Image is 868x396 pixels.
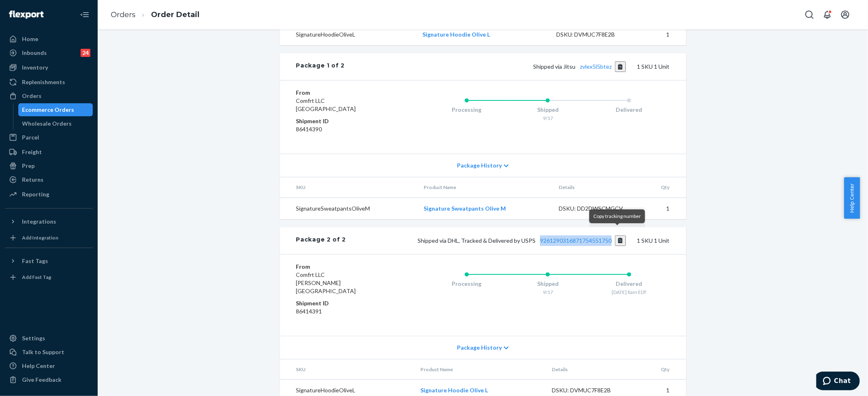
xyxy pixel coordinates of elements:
[22,234,58,241] div: Add Integration
[588,289,670,296] div: [DATE] 8am EDT
[22,133,39,141] div: Parcel
[296,89,394,97] dt: From
[507,289,588,296] div: 9/17
[5,146,93,159] a: Freight
[5,271,93,284] a: Add Fast Tag
[22,78,65,86] div: Replenishments
[420,387,488,394] a: Signature Hoodie Olive L
[5,346,93,359] button: Talk to Support
[22,257,48,265] div: Fast Tags
[559,205,635,213] div: DSKU: DD2DWSCMGCV
[22,63,48,72] div: Inventory
[22,35,38,43] div: Home
[22,348,64,356] div: Talk to Support
[22,334,45,342] div: Settings
[422,31,490,38] a: Signature Hoodie Olive L
[22,162,35,170] div: Prep
[296,271,356,294] span: Comfrt LLC [PERSON_NAME][GEOGRAPHIC_DATA]
[22,274,51,281] div: Add Fast Tag
[22,92,42,100] div: Orders
[615,235,626,246] button: Copy tracking number
[639,24,686,45] td: 1
[296,97,356,112] span: Comfrt LLC [GEOGRAPHIC_DATA]
[280,177,417,198] th: SKU
[111,10,136,19] a: Orders
[580,63,612,70] a: zvlex5l5btez
[588,280,670,288] div: Delivered
[280,24,416,45] td: SignatureHoodieOliveL
[5,131,93,144] a: Parcel
[426,106,507,114] div: Processing
[424,205,506,212] a: Signature Sweatpants Olive M
[5,173,93,186] a: Returns
[5,46,93,59] a: Inbounds24
[296,263,394,271] dt: From
[540,237,612,244] a: 9261290316871754551750
[280,198,417,219] td: SignatureSweatpantsOliveM
[5,188,93,201] a: Reporting
[22,176,44,184] div: Returns
[816,372,860,392] iframe: Opens a widget where you can chat to one of our agents
[635,359,686,380] th: Qty
[593,213,641,219] span: Copy tracking number
[5,76,93,89] a: Replenishments
[296,299,394,307] dt: Shipment ID
[9,11,44,19] img: Flexport logo
[426,280,507,288] div: Processing
[345,61,669,72] div: 1 SKU 1 Unit
[104,3,206,27] ol: breadcrumbs
[5,33,93,46] a: Home
[296,125,394,133] dd: 86414390
[5,332,93,345] a: Settings
[552,386,628,394] div: DSKU: DVMUC7F8E2B
[22,120,72,128] div: Wholesale Orders
[457,344,502,352] span: Package History
[280,359,414,380] th: SKU
[296,61,345,72] div: Package 1 of 2
[22,376,61,384] div: Give Feedback
[641,198,686,219] td: 1
[296,235,346,246] div: Package 2 of 2
[837,7,853,23] button: Open account menu
[615,61,626,72] button: Copy tracking number
[457,161,502,170] span: Package History
[5,89,93,102] a: Orders
[346,235,669,246] div: 1 SKU 1 Unit
[844,177,860,219] button: Help Center
[417,177,552,198] th: Product Name
[5,215,93,228] button: Integrations
[18,103,93,116] a: Ecommerce Orders
[5,373,93,386] button: Give Feedback
[22,49,47,57] div: Inbounds
[81,49,90,57] div: 24
[801,7,818,23] button: Open Search Box
[507,115,588,122] div: 9/17
[22,362,55,370] div: Help Center
[641,177,686,198] th: Qty
[22,218,56,226] div: Integrations
[533,63,626,70] span: Shipped via Jitsu
[296,307,394,315] dd: 86414391
[414,359,545,380] th: Product Name
[22,190,49,198] div: Reporting
[507,106,588,114] div: Shipped
[5,359,93,372] a: Help Center
[556,30,633,39] div: DSKU: DVMUC7F8E2B
[5,255,93,268] button: Fast Tags
[77,7,93,23] button: Close Navigation
[819,7,835,23] button: Open notifications
[151,10,199,19] a: Order Detail
[418,237,626,244] span: Shipped via DHL, Tracked & Delivered by USPS
[296,117,394,125] dt: Shipment ID
[18,117,93,130] a: Wholesale Orders
[5,159,93,172] a: Prep
[552,177,642,198] th: Details
[5,231,93,244] a: Add Integration
[22,106,74,114] div: Ecommerce Orders
[5,61,93,74] a: Inventory
[507,280,588,288] div: Shipped
[588,106,670,114] div: Delivered
[22,148,42,156] div: Freight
